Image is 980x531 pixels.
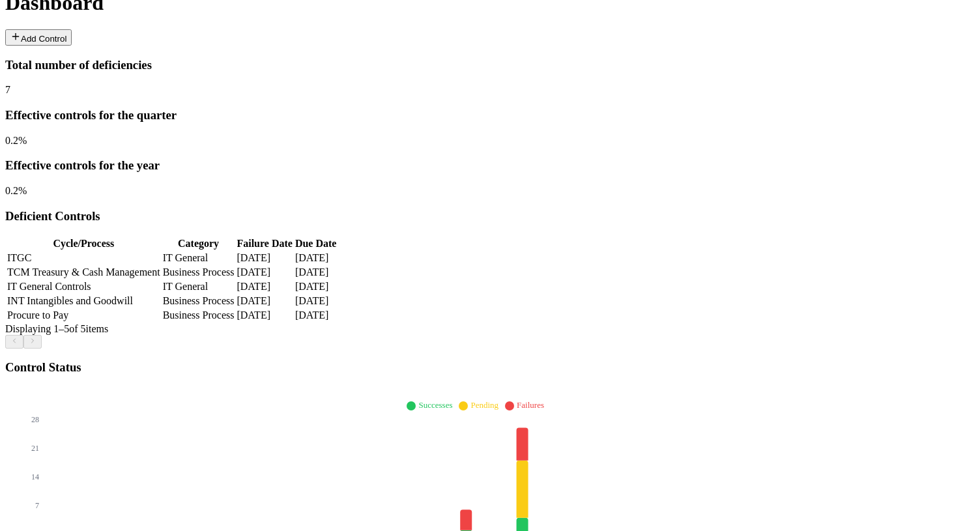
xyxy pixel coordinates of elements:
[5,360,975,375] h3: Control Status
[7,266,161,279] td: TCM Treasury & Cash Management
[295,294,338,308] td: [DATE]
[418,400,452,410] span: Successes
[295,280,338,293] td: [DATE]
[236,294,293,308] td: [DATE]
[7,280,161,293] td: IT General Controls
[162,237,235,250] th: Category
[162,280,235,293] td: IT General
[35,501,39,510] tspan: 7
[7,294,161,308] td: INT Intangibles and Goodwill
[5,29,72,46] button: Add Control
[236,237,293,250] th: Failure Date
[236,280,293,293] td: [DATE]
[470,400,498,410] span: Pending
[5,135,27,146] span: 0.2 %
[236,251,293,265] td: [DATE]
[7,309,161,322] td: Procure to Pay
[31,472,39,481] tspan: 14
[5,58,975,72] h3: Total number of deficiencies
[7,237,161,250] th: Cycle/Process
[5,158,975,173] h3: Effective controls for the year
[295,266,338,279] td: [DATE]
[162,251,235,265] td: IT General
[295,251,338,265] td: [DATE]
[517,400,544,410] span: Failures
[5,323,108,334] span: Displaying 1– 5 of 5 items
[23,335,42,349] button: Next
[5,108,975,122] h3: Effective controls for the quarter
[162,266,235,279] td: Business Process
[162,294,235,308] td: Business Process
[236,266,293,279] td: [DATE]
[5,185,27,196] span: 0.2 %
[5,209,975,223] h3: Deficient Controls
[31,415,39,424] tspan: 28
[295,309,338,322] td: [DATE]
[295,237,338,250] th: Due Date
[5,84,10,95] span: 7
[7,251,161,265] td: ITGC
[5,335,23,349] button: Previous
[162,309,235,322] td: Business Process
[31,444,39,453] tspan: 21
[236,309,293,322] td: [DATE]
